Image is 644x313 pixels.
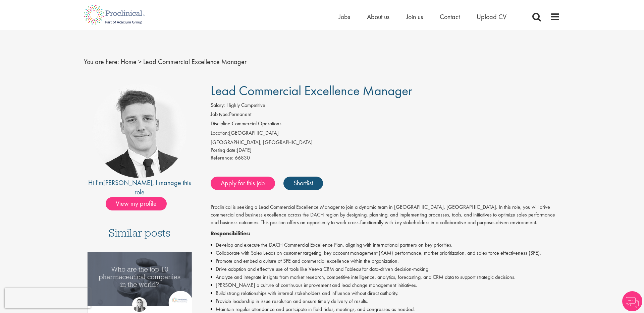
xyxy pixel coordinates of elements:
li: Permanent [211,111,560,120]
span: Highly Competitive [226,102,265,109]
a: [PERSON_NAME] [103,178,152,187]
li: Collaborate with Sales Leads on customer targeting, key account management (KAM) performance, mar... [211,249,560,257]
li: Provide leadership in issue resolution and ensure timely delivery of results. [211,297,560,305]
a: Jobs [339,12,350,21]
a: Contact [440,12,460,21]
div: [DATE] [211,146,560,154]
label: Discipline: [211,120,232,128]
div: Hi I'm , I manage this role [84,178,196,197]
a: Join us [406,12,423,21]
img: imeage of recruiter Nicolas Daniel [92,83,187,178]
li: [PERSON_NAME] a culture of continuous improvement and lead change management initiatives. [211,281,560,289]
li: Analyze and integrate insights from market research, competitive intelligence, analytics, forecas... [211,273,560,281]
li: [GEOGRAPHIC_DATA] [211,129,560,139]
span: You are here: [84,57,119,66]
li: Develop and execute the DACH Commercial Excellence Plan, aligning with international partners on ... [211,241,560,249]
li: Drive adoption and effective use of tools like Veeva CRM and Tableau for data-driven decision-mak... [211,265,560,273]
a: About us [367,12,389,21]
a: Shortlist [283,177,323,190]
p: Proclinical is seeking a Lead Commercial Excellence Manager to join a dynamic team in [GEOGRAPHIC... [211,203,560,227]
span: > [138,57,142,66]
label: Salary: [211,102,225,109]
a: Apply for this job [211,177,275,190]
h3: Similar posts [109,227,170,243]
span: Lead Commercial Excellence Manager [143,57,247,66]
img: Chatbot [622,291,642,311]
span: 66830 [235,154,250,161]
div: [GEOGRAPHIC_DATA], [GEOGRAPHIC_DATA] [211,139,560,146]
span: Lead Commercial Excellence Manager [211,82,412,99]
li: Promote and embed a culture of SFE and commercial excellence within the organization. [211,257,560,265]
a: View my profile [106,198,173,207]
label: Reference: [211,154,233,162]
strong: Responsibilities: [211,230,250,237]
a: Upload CV [477,12,506,21]
label: Job type: [211,111,229,118]
li: Commercial Operations [211,120,560,129]
iframe: reCAPTCHA [5,288,91,308]
img: Top 10 pharmaceutical companies in the world 2025 [88,252,192,306]
label: Location: [211,129,229,137]
img: Hannah Burke [132,297,147,312]
a: breadcrumb link [121,57,137,66]
a: Link to a post [88,252,192,311]
li: Build strong relationships with internal stakeholders and influence without direct authority. [211,289,560,297]
span: View my profile [106,197,167,210]
span: Posting date: [211,146,237,153]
